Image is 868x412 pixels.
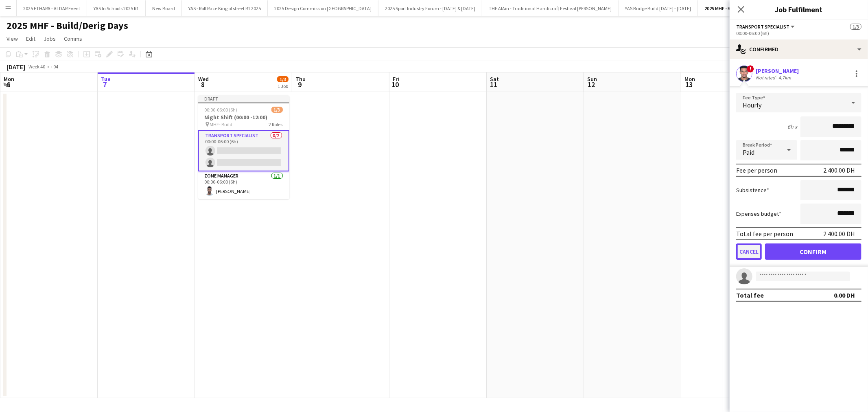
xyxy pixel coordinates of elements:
span: Comms [64,35,82,42]
button: Transport Specialist [736,24,796,30]
span: 00:00-06:00 (6h) [205,107,238,113]
button: 2025 MHF - Build/Derig Days [698,0,770,16]
button: YAS - Roll Race King of street R1 2025 [182,0,268,16]
span: 6 [2,80,14,89]
div: [PERSON_NAME] [756,67,799,75]
button: YAS In Schools 2025 R1 [87,0,146,16]
button: Confirm [765,243,861,260]
span: Week 40 [27,64,47,70]
button: 2025 Design Commission [GEOGRAPHIC_DATA] [268,0,378,16]
span: 13 [683,80,695,89]
div: [DATE] [7,63,25,71]
span: Transport Specialist [736,24,789,30]
div: Not rated [756,75,777,81]
div: 0.00 DH [834,291,855,299]
span: 2 Roles [269,121,283,127]
app-card-role: Zone Manager1/100:00-06:00 (6h)[PERSON_NAME] [198,171,289,199]
span: 10 [391,80,399,89]
div: Draft [198,95,289,102]
div: 2 400.00 DH [823,230,855,238]
span: ! [747,65,754,72]
div: Total fee per person [736,230,793,238]
button: Cancel [736,243,762,260]
span: Sun [587,75,597,83]
span: 12 [586,80,597,89]
span: 1/3 [850,24,861,30]
div: 1 Job [278,83,288,89]
span: Fri [393,75,399,83]
h3: Night Shift (00:00 -12:00) [198,114,289,121]
a: View [3,33,21,44]
span: MHF- Build [210,121,233,127]
span: Thu [295,75,306,83]
button: New Board [146,0,182,16]
button: 2025 Sport Industry Forum - [DATE] & [DATE] [378,0,482,16]
div: 6h x [787,123,797,130]
label: Subsistence [736,186,769,194]
span: Hourly [743,101,761,109]
span: Paid [743,148,754,156]
a: Edit [23,33,39,44]
div: Total fee [736,291,764,299]
span: 1/3 [277,76,289,82]
span: 8 [197,80,209,89]
span: Sat [490,75,499,83]
span: 9 [294,80,306,89]
h1: 2025 MHF - Build/Derig Days [7,20,128,32]
span: Mon [684,75,695,83]
button: YAS Bridge Build [DATE] - [DATE] [619,0,698,16]
a: Comms [61,33,85,44]
span: View [7,35,18,42]
button: THF AlAin - Traditional Handicraft Festival [PERSON_NAME] [482,0,619,16]
div: Confirmed [730,39,868,59]
div: 2 400.00 DH [823,166,855,174]
span: Tue [101,75,111,83]
a: Jobs [40,33,59,44]
div: Fee per person [736,166,777,174]
span: 7 [100,80,111,89]
span: Mon [4,75,14,83]
app-card-role: Transport Specialist0/200:00-06:00 (6h) [198,130,289,171]
div: 4.7km [777,75,793,81]
button: 2025 ETHARA - ALDAR Event [17,0,87,16]
span: 11 [489,80,499,89]
app-job-card: Draft00:00-06:00 (6h)1/3Night Shift (00:00 -12:00) MHF- Build2 RolesTransport Specialist0/200:00-... [198,95,289,199]
span: Wed [198,75,209,83]
span: Jobs [44,35,56,42]
span: Edit [26,35,35,42]
label: Expenses budget [736,210,781,217]
div: 00:00-06:00 (6h) [736,30,861,36]
span: 1/3 [271,107,283,113]
h3: Job Fulfilment [730,4,868,15]
div: +04 [50,64,58,70]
